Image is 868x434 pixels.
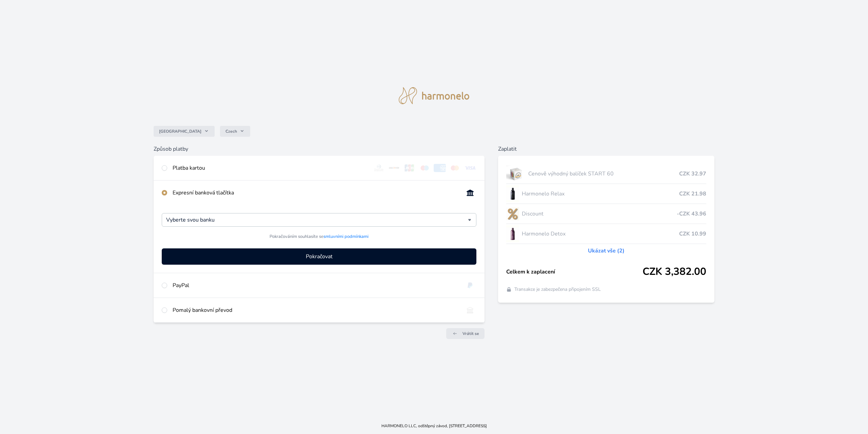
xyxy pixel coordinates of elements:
a: smluvními podmínkami [323,233,369,240]
span: CZK 3,382.00 [643,266,706,278]
img: discount-lo.png [506,205,519,222]
div: Platba kartou [173,164,367,172]
span: Celkem k zaplacení [506,268,642,276]
h6: Zaplatit [498,145,714,153]
span: Discount [522,210,676,218]
img: logo.svg [399,87,469,104]
a: Ukázat vše (2) [588,247,625,255]
span: Pokračovat [306,252,333,261]
span: CZK 32.97 [679,170,706,178]
span: Cenově výhodný balíček START 60 [528,170,679,178]
img: amex.svg [434,164,446,172]
span: Harmonelo Detox [522,230,679,238]
div: Pomalý bankovní převod [173,306,458,314]
img: mc.svg [449,164,461,172]
img: diners.svg [373,164,385,172]
a: Vrátit se [446,328,485,339]
button: Pokračovat [162,248,476,265]
img: DETOX_se_stinem_x-lo.jpg [506,225,519,242]
span: CZK 21.98 [679,190,706,198]
span: CZK 10.99 [679,230,706,238]
button: Czech [220,126,250,137]
div: PayPal [173,281,458,289]
span: Pokračováním souhlasíte se [270,233,369,240]
button: [GEOGRAPHIC_DATA] [154,126,215,137]
img: onlineBanking_CZ.svg [464,189,476,197]
div: Vyberte svou banku [162,213,476,227]
img: jcb.svg [403,164,416,172]
span: Harmonelo Relax [522,190,679,198]
span: -CZK 43.96 [677,210,706,218]
img: start.jpg [506,165,526,182]
span: Czech [225,129,237,134]
img: paypal.svg [464,281,476,289]
input: Hledat... [166,216,468,224]
span: Vrátit se [462,331,479,336]
span: Transakce je zabezpečena připojením SSL [514,286,601,293]
img: bankTransfer_IBAN.svg [464,306,476,314]
img: visa.svg [464,164,476,172]
img: maestro.svg [418,164,431,172]
img: CLEAN_RELAX_se_stinem_x-lo.jpg [506,185,519,202]
img: discover.svg [388,164,400,172]
div: Expresní banková tlačítka [173,189,458,197]
h6: Způsob platby [154,145,485,153]
span: [GEOGRAPHIC_DATA] [159,129,201,134]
